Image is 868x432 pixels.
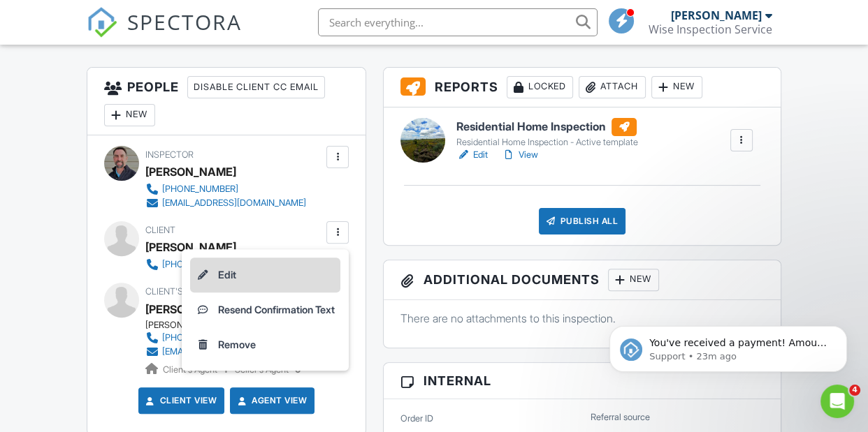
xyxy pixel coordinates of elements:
h3: Reports [384,68,781,107]
label: Referral source [591,411,650,424]
span: 4 [849,385,860,396]
strong: 1 [224,364,227,375]
div: [PERSON_NAME] [145,161,236,182]
div: [PERSON_NAME] [671,8,762,22]
div: Disable Client CC Email [187,76,325,98]
div: [PERSON_NAME] Realty [145,320,317,331]
div: Locked [507,76,573,98]
div: [EMAIL_ADDRESS][DOMAIN_NAME] [162,198,306,209]
div: New [608,269,659,291]
label: Order ID [400,412,433,425]
input: Search everything... [318,8,598,36]
span: Client [145,225,175,235]
a: SPECTORA [87,19,242,48]
iframe: Intercom live chat [820,385,854,418]
a: View [502,148,538,162]
a: [PHONE_NUMBER] [145,182,306,196]
div: Publish All [539,208,626,234]
a: Edit [190,258,340,292]
div: [PHONE_NUMBER] [162,332,238,343]
a: [PHONE_NUMBER] [145,331,306,345]
span: Inspector [145,149,194,160]
iframe: Intercom notifications message [588,297,868,394]
div: [PHONE_NUMBER] [162,259,238,270]
a: [EMAIL_ADDRESS][DOMAIN_NAME] [145,345,306,359]
strong: 0 [295,364,301,375]
span: SPECTORA [127,7,242,36]
a: Edit [456,148,488,162]
a: [PERSON_NAME] [145,299,236,320]
h3: People [87,68,366,135]
div: New [651,76,702,98]
div: [PERSON_NAME] [145,237,236,258]
a: Client View [143,394,217,408]
a: Resend Confirmation Text [190,292,340,327]
a: Residential Home Inspection Residential Home Inspection - Active template [456,118,638,149]
span: Seller's Agent - [235,364,301,375]
div: Remove [218,336,256,353]
img: The Best Home Inspection Software - Spectora [87,7,117,38]
div: Wise Inspection Service [649,22,772,36]
div: New [104,104,155,126]
p: There are no attachments to this inspection. [400,311,764,326]
div: [PHONE_NUMBER] [162,184,238,195]
div: [EMAIL_ADDRESS][DOMAIN_NAME] [162,346,306,357]
span: Client's Agent [145,286,214,297]
a: Remove [190,327,340,362]
div: Attach [579,76,646,98]
a: [EMAIL_ADDRESS][DOMAIN_NAME] [145,196,306,210]
h3: Internal [384,363,781,399]
a: [PHONE_NUMBER] [145,258,238,271]
a: Agent View [235,394,307,408]
div: Residential Home Inspection - Active template [456,137,638,148]
h3: Additional Documents [384,260,781,300]
span: Client's Agent - [163,364,229,375]
h6: Residential Home Inspection [456,118,638,136]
